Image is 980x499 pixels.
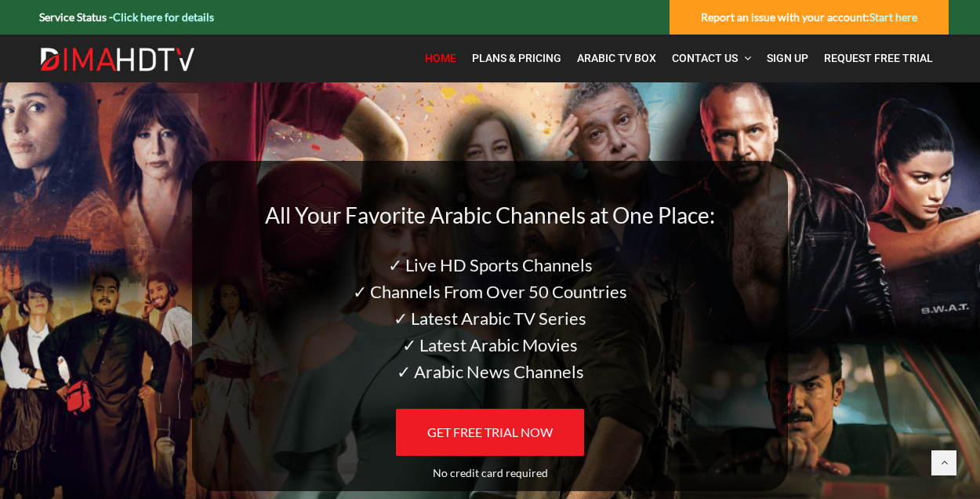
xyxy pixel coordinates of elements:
[664,42,759,75] a: Contact Us
[394,308,586,329] span: ✓ Latest Arabic TV Series
[39,10,214,24] strong: Service Status -
[425,52,456,64] span: Home
[113,10,214,24] a: Click here for details
[353,281,627,302] span: ✓ Channels From Over 50 Countries
[39,47,196,72] img: Dima HDTV
[464,42,569,75] a: Plans & Pricing
[767,52,808,64] span: Sign Up
[577,52,656,64] span: Arabic TV Box
[824,52,933,64] span: Request Free Trial
[759,42,816,75] a: Sign Up
[388,254,593,275] span: ✓ Live HD Sports Channels
[402,334,578,355] span: ✓ Latest Arabic Movies
[701,10,917,24] strong: Report an issue with your account:
[427,424,553,439] span: GET FREE TRIAL NOW
[433,466,548,479] span: No credit card required
[869,10,917,24] a: Start here
[397,361,584,382] span: ✓ Arabic News Channels
[417,42,464,75] a: Home
[472,52,561,64] span: Plans & Pricing
[672,52,738,64] span: Contact Us
[396,409,584,456] a: GET FREE TRIAL NOW
[265,202,715,228] span: All Your Favorite Arabic Channels at One Place:
[569,42,664,75] a: Arabic TV Box
[931,450,956,475] a: Back to top
[816,42,941,75] a: Request Free Trial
